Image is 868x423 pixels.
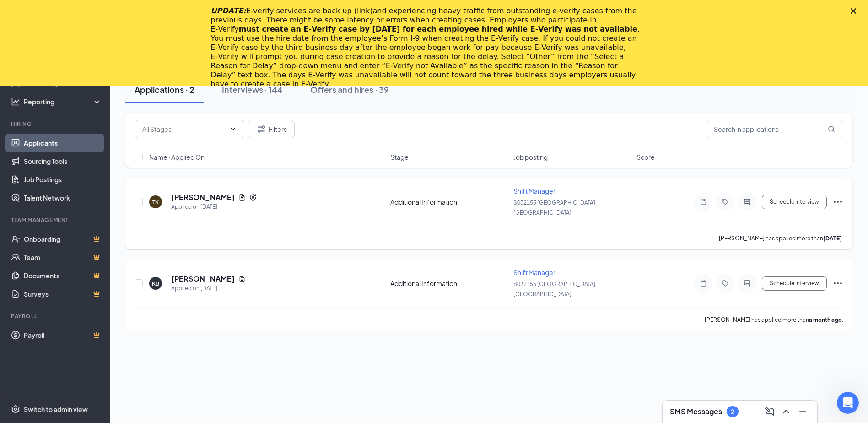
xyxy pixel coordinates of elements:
[24,326,102,344] a: PayrollCrown
[513,268,555,277] span: Shift Manager
[152,198,159,206] div: TK
[246,6,373,15] a: E-verify services are back up (link)
[24,189,102,207] a: Talent Network
[832,278,843,289] svg: Ellipses
[390,152,409,162] span: Stage
[698,280,709,287] svg: Note
[238,275,246,282] svg: Document
[837,392,859,414] iframe: Intercom live chat
[762,195,827,209] button: Schedule Interview
[229,125,237,133] svg: ChevronDown
[310,84,389,95] div: Offers and hires · 39
[720,280,731,287] svg: Tag
[24,266,102,285] a: DocumentsCrown
[513,187,555,195] span: Shift Manager
[152,280,159,287] div: KB
[513,199,597,216] span: S032155 [GEOGRAPHIC_DATA], [GEOGRAPHIC_DATA]
[135,84,194,95] div: Applications · 2
[513,281,597,298] span: S032155 [GEOGRAPHIC_DATA], [GEOGRAPHIC_DATA]
[762,404,777,419] button: ComposeMessage
[779,404,793,419] button: ChevronUp
[24,134,102,152] a: Applicants
[706,120,843,138] input: Search in applications
[24,152,102,170] a: Sourcing Tools
[222,84,283,95] div: Interviews · 144
[11,216,100,224] div: Team Management
[809,316,842,323] b: a month ago
[24,248,102,266] a: TeamCrown
[24,97,102,106] div: Reporting
[249,194,257,201] svg: Reapply
[513,152,548,162] span: Job posting
[851,8,860,14] div: Close
[248,120,295,138] button: Filter Filters
[239,25,637,33] b: must create an E‑Verify case by [DATE] for each employee hired while E‑Verify was not available
[762,276,827,291] button: Schedule Interview
[670,407,722,417] h3: SMS Messages
[832,196,843,207] svg: Ellipses
[636,152,655,162] span: Score
[24,285,102,303] a: SurveysCrown
[211,6,643,89] div: and experiencing heavy traffic from outstanding e-verify cases from the previous days. There migh...
[24,170,102,189] a: Job Postings
[390,279,508,288] div: Additional Information
[256,124,267,135] svg: Filter
[171,284,246,293] div: Applied on [DATE]
[11,312,100,320] div: Payroll
[11,97,20,106] svg: Analysis
[238,194,246,201] svg: Document
[823,235,842,242] b: [DATE]
[795,404,810,419] button: Minimize
[698,198,709,206] svg: Note
[11,120,100,128] div: Hiring
[171,274,235,284] h5: [PERSON_NAME]
[764,406,775,417] svg: ComposeMessage
[171,192,235,202] h5: [PERSON_NAME]
[171,202,257,211] div: Applied on [DATE]
[24,405,88,414] div: Switch to admin view
[742,280,753,287] svg: ActiveChat
[719,234,843,242] p: [PERSON_NAME] has applied more than .
[781,406,792,417] svg: ChevronUp
[828,125,835,133] svg: MagnifyingGlass
[11,405,20,414] svg: Settings
[149,152,205,162] span: Name · Applied On
[211,6,373,15] i: UPDATE:
[24,230,102,248] a: OnboardingCrown
[720,198,731,206] svg: Tag
[705,316,843,324] p: [PERSON_NAME] has applied more than .
[142,124,226,134] input: All Stages
[731,408,734,416] div: 2
[390,197,508,206] div: Additional Information
[797,406,808,417] svg: Minimize
[742,198,753,206] svg: ActiveChat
